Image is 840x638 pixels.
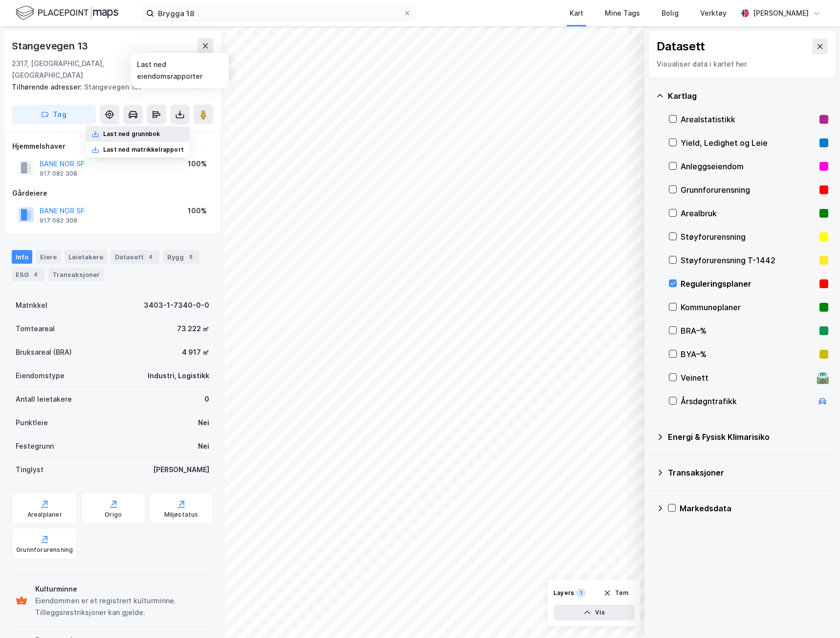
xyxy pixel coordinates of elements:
[597,585,635,601] button: Tøm
[681,278,816,290] div: Reguleringsplaner
[198,417,209,429] div: Nei
[680,502,828,514] div: Markedsdata
[12,81,205,93] div: Stangevegen 107
[576,588,586,598] div: 1
[105,511,122,519] div: Origo
[103,146,184,154] div: Last ned matrikkelrapport
[681,348,816,360] div: BYA–%
[186,252,196,262] div: 8
[681,301,816,313] div: Kommuneplaner
[16,464,44,476] div: Tinglyst
[700,7,727,19] div: Verktøy
[553,605,635,620] button: Vis
[12,268,44,281] div: ESG
[662,7,679,19] div: Bolig
[31,270,41,279] div: 4
[791,591,840,638] iframe: Chat Widget
[553,589,574,597] div: Layers
[681,254,816,266] div: Støyforurensning T-1442
[35,595,209,618] div: Eiendommen er et registrert kulturminne. Tilleggsrestriksjoner kan gjelde.
[605,7,640,19] div: Mine Tags
[16,346,72,358] div: Bruksareal (BRA)
[16,546,73,554] div: Grunnforurensning
[164,511,199,519] div: Miljøstatus
[177,323,209,335] div: 73 222 ㎡
[681,231,816,243] div: Støyforurensning
[16,4,118,22] img: logo.f888ab2527a4732fd821a326f86c7f29.svg
[12,105,96,124] button: Tag
[668,467,828,478] div: Transaksjoner
[657,39,705,54] div: Datasett
[753,7,809,19] div: [PERSON_NAME]
[198,440,209,452] div: Nei
[12,38,90,54] div: Stangevegen 13
[40,170,77,178] div: 917 082 308
[791,591,840,638] div: Kontrollprogram for chat
[681,207,816,219] div: Arealbruk
[48,268,104,281] div: Transaksjoner
[35,583,209,595] div: Kulturminne
[16,393,72,405] div: Antall leietakere
[12,187,213,199] div: Gårdeiere
[166,58,213,81] div: Hamar, 1/7340
[570,7,583,19] div: Kart
[204,393,209,405] div: 0
[154,6,403,21] input: Søk på adresse, matrikkel, gårdeiere, leietakere eller personer
[144,299,209,311] div: 3403-1-7340-0-0
[182,346,209,358] div: 4 917 ㎡
[12,83,84,91] span: Tilhørende adresser:
[12,58,166,81] div: 2317, [GEOGRAPHIC_DATA], [GEOGRAPHIC_DATA]
[163,250,199,264] div: Bygg
[16,440,54,452] div: Festegrunn
[681,184,816,196] div: Grunnforurensning
[65,250,107,264] div: Leietakere
[153,464,209,476] div: [PERSON_NAME]
[103,130,160,138] div: Last ned grunnbok
[681,372,813,384] div: Veinett
[668,90,828,102] div: Kartlag
[12,250,32,264] div: Info
[668,431,828,443] div: Energi & Fysisk Klimarisiko
[36,250,61,264] div: Eiere
[16,370,65,382] div: Eiendomstype
[40,217,77,225] div: 917 082 308
[681,160,816,172] div: Anleggseiendom
[27,511,62,519] div: Arealplaner
[681,325,816,337] div: BRA–%
[816,371,829,384] div: 🛣️
[16,323,55,335] div: Tomteareal
[681,395,813,407] div: Årsdøgntrafikk
[16,417,48,429] div: Punktleie
[188,205,207,217] div: 100%
[16,299,47,311] div: Matrikkel
[146,252,155,262] div: 4
[188,158,207,170] div: 100%
[111,250,159,264] div: Datasett
[12,140,213,152] div: Hjemmelshaver
[657,58,828,70] div: Visualiser data i kartet her.
[681,137,816,149] div: Yield, Ledighet og Leie
[148,370,209,382] div: Industri, Logistikk
[681,114,816,125] div: Arealstatistikk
